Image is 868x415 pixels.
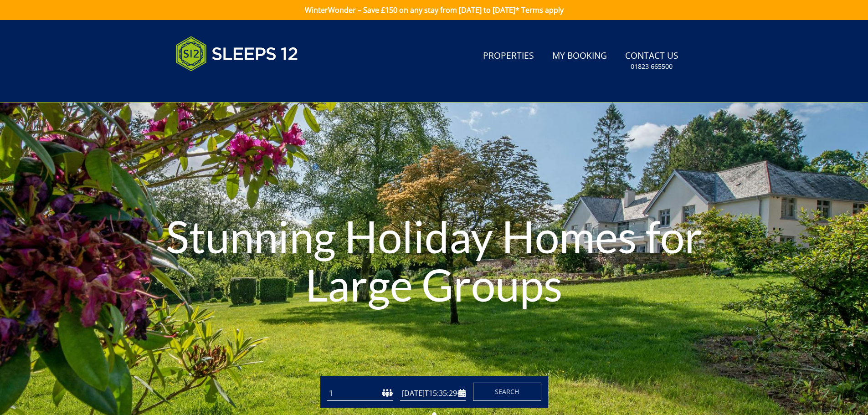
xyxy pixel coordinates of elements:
[549,46,611,67] a: My Booking
[130,194,738,327] h1: Stunning Holiday Homes for Large Groups
[400,386,466,401] input: Arrival Date
[631,62,673,71] small: 01823 665500
[171,82,267,90] iframe: Customer reviews powered by Trustpilot
[621,46,682,76] a: Contact Us01823 665500
[175,31,298,77] img: Sleeps 12
[473,383,541,401] button: Search
[495,387,519,396] span: Search
[479,46,538,67] a: Properties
